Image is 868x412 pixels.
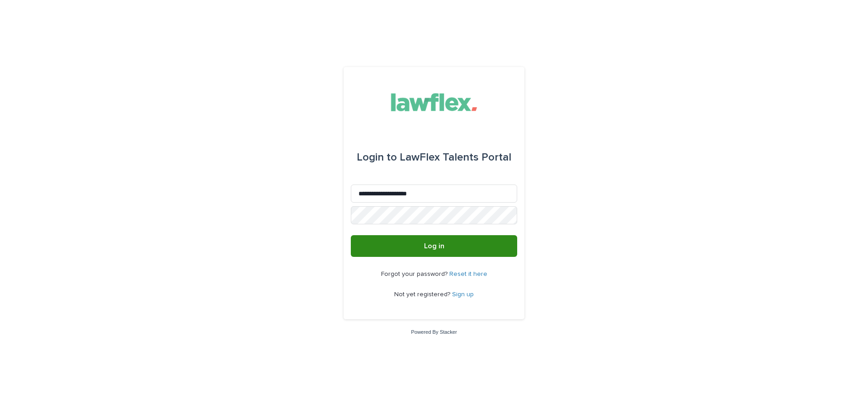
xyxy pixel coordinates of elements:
[452,291,474,298] a: Sign up
[394,291,452,298] span: Not yet registered?
[357,145,511,170] div: LawFlex Talents Portal
[381,271,449,277] span: Forgot your password?
[351,235,517,257] button: Log in
[357,152,397,163] span: Login to
[449,271,487,277] a: Reset it here
[424,242,444,250] span: Log in
[383,89,485,116] img: Gnvw4qrBSHOAfo8VMhG6
[411,329,457,335] a: Powered By Stacker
